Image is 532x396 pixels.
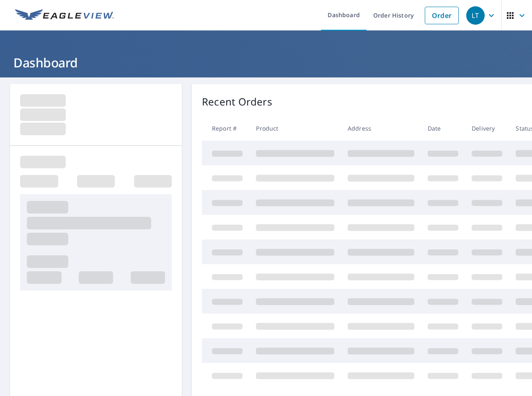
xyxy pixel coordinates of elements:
th: Product [249,116,341,141]
a: Order [425,7,459,24]
th: Delivery [465,116,509,141]
h1: Dashboard [10,54,522,71]
th: Address [341,116,421,141]
th: Date [421,116,465,141]
img: EV Logo [15,9,114,22]
th: Report # [202,116,249,141]
div: LT [466,6,485,25]
p: Recent Orders [202,94,272,109]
